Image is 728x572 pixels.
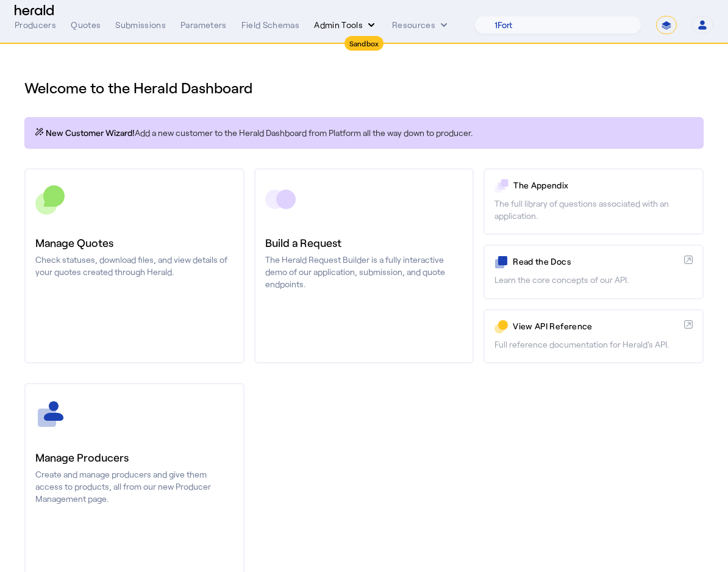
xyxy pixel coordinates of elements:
[24,78,704,98] h1: Welcome to the Herald Dashboard
[35,254,234,278] p: Check statuses, download files, and view details of your quotes created through Herald.
[484,168,704,235] a: The AppendixThe full library of questions associated with an application.
[484,245,704,299] a: Read the DocsLearn the core concepts of our API.
[484,309,704,363] a: View API ReferenceFull reference documentation for Herald's API.
[15,19,56,31] div: Producers
[513,179,693,191] p: The Appendix
[46,127,135,139] span: New Customer Wizard!
[34,127,694,139] p: Add a new customer to the Herald Dashboard from Platform all the way down to producer.
[265,254,463,290] p: The Herald Request Builder is a fully interactive demo of our application, submission, and quote ...
[35,234,234,251] h3: Manage Quotes
[265,234,463,251] h3: Build a Request
[513,256,679,268] p: Read the Docs
[392,19,450,31] button: Resources dropdown menu
[15,5,54,16] img: Herald Logo
[180,19,227,31] div: Parameters
[35,449,234,466] h3: Manage Producers
[115,19,166,31] div: Submissions
[24,168,244,363] a: Manage QuotesCheck statuses, download files, and view details of your quotes created through Herald.
[314,19,377,31] button: internal dropdown menu
[513,320,679,332] p: View API Reference
[344,36,384,51] div: Sandbox
[254,168,474,363] a: Build a RequestThe Herald Request Builder is a fully interactive demo of our application, submiss...
[71,19,101,31] div: Quotes
[494,274,693,286] p: Learn the core concepts of our API.
[35,468,234,505] p: Create and manage producers and give them access to products, all from our new Producer Managemen...
[494,338,693,351] p: Full reference documentation for Herald's API.
[494,198,693,222] p: The full library of questions associated with an application.
[241,19,300,31] div: Field Schemas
